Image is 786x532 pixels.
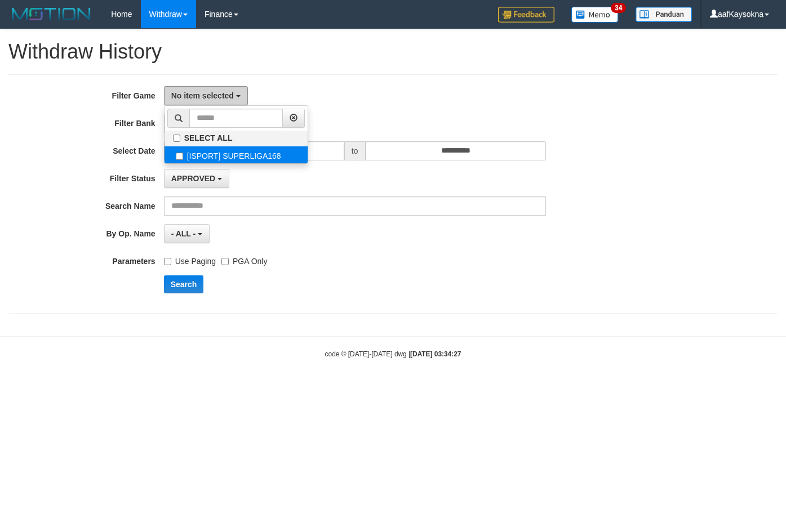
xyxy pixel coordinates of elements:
img: MOTION_logo.png [8,6,94,23]
span: No item selected [171,91,234,100]
img: Button%20Memo.svg [571,7,619,23]
img: panduan.png [636,7,692,22]
label: PGA Only [221,252,267,267]
button: APPROVED [164,169,229,188]
span: APPROVED [171,174,216,183]
span: - ALL - [171,229,196,238]
input: PGA Only [221,258,229,265]
strong: [DATE] 03:34:27 [410,350,461,358]
small: code © [DATE]-[DATE] dwg | [325,350,461,358]
button: Search [164,275,204,293]
input: [ISPORT] SUPERLIGA168 [176,153,183,160]
button: - ALL - [164,224,210,243]
h1: Withdraw History [8,41,778,63]
label: Use Paging [164,252,216,267]
label: SELECT ALL [165,131,308,146]
label: [ISPORT] SUPERLIGA168 [165,146,308,163]
button: No item selected [164,86,248,105]
input: SELECT ALL [173,135,180,142]
span: to [344,141,366,160]
span: 34 [611,3,626,13]
input: Use Paging [164,258,171,265]
img: Feedback.jpg [498,7,554,23]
